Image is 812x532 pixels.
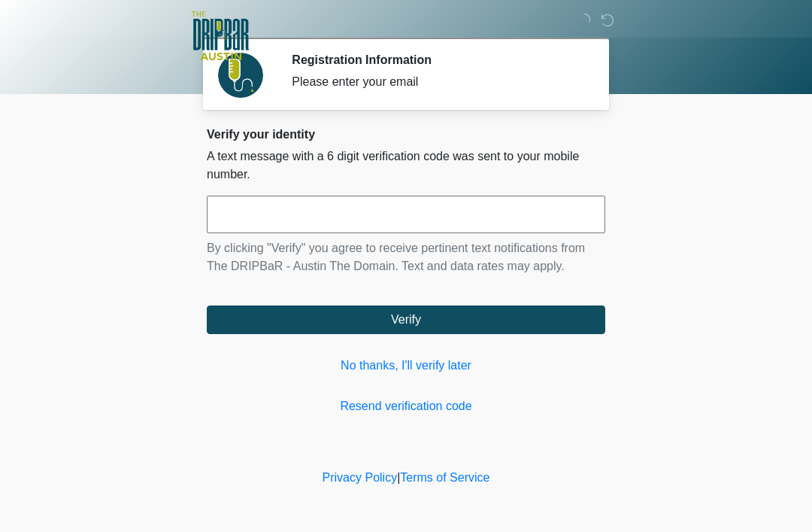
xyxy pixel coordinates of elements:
img: Agent Avatar [218,53,263,98]
div: Please enter your email [292,73,583,91]
a: Terms of Service [400,471,489,484]
h2: Verify your identity [207,127,605,141]
img: The DRIPBaR - Austin The Domain Logo [192,11,249,60]
a: | [397,471,400,484]
button: Verify [207,306,605,334]
a: Resend verification code [207,397,605,415]
a: No thanks, I'll verify later [207,357,605,375]
a: Privacy Policy [323,471,398,484]
p: A text message with a 6 digit verification code was sent to your mobile number. [207,147,605,184]
p: By clicking "Verify" you agree to receive pertinent text notifications from The DRIPBaR - Austin ... [207,239,605,275]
